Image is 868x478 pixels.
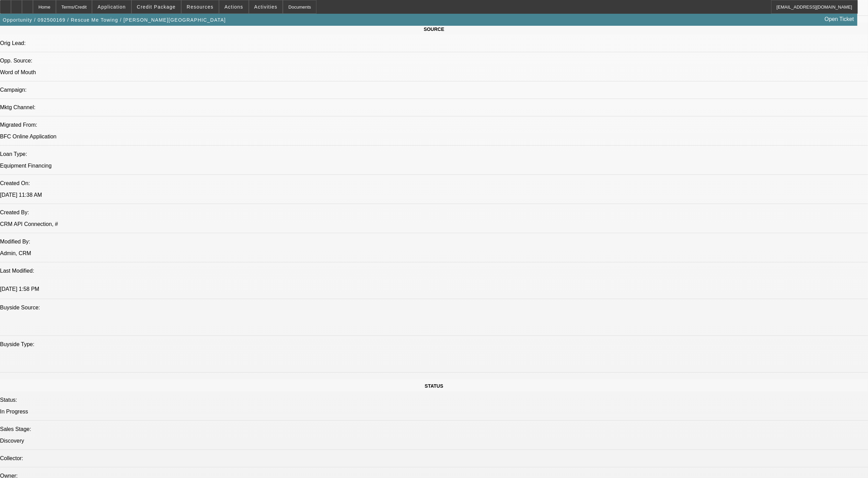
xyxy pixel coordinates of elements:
span: Application [97,4,126,10]
span: Activities [254,4,278,10]
span: Credit Package [137,4,176,10]
button: Activities [249,0,283,13]
button: Actions [219,0,248,13]
a: Open Ticket [822,13,857,25]
span: Opportunity / 092500169 / Rescue Me Towing / [PERSON_NAME][GEOGRAPHIC_DATA] [3,17,226,23]
span: Actions [224,4,243,10]
span: Resources [187,4,213,10]
button: Resources [182,0,219,13]
button: Credit Package [132,0,181,13]
span: SOURCE [424,26,444,32]
button: Application [92,0,131,13]
span: STATUS [425,383,443,389]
